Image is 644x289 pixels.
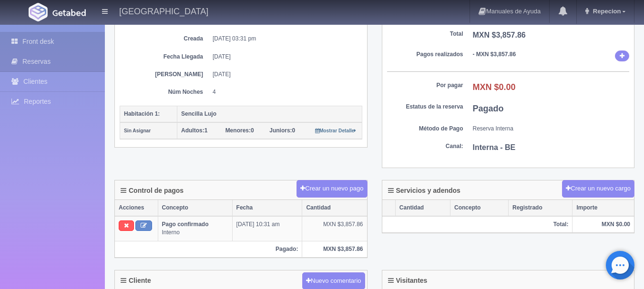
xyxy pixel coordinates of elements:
[158,200,232,216] th: Concepto
[115,200,158,216] th: Acciones
[315,127,357,134] a: Mostrar Detalle
[387,125,463,133] dt: Método de Pago
[181,127,207,134] span: 1
[52,9,86,16] img: Getabed
[302,200,367,216] th: Cantidad
[213,53,355,61] dd: [DATE]
[124,128,151,133] small: Sin Asignar
[177,106,362,122] th: Sencilla Lujo
[269,127,295,134] span: 0
[127,70,203,79] dt: [PERSON_NAME]
[387,50,463,59] dt: Pagos realizados
[269,127,292,134] strong: Juniors:
[450,200,509,216] th: Concepto
[232,200,302,216] th: Fecha
[572,216,634,233] th: MXN $0.00
[315,128,357,133] small: Mostrar Detalle
[395,200,450,216] th: Cantidad
[124,110,160,117] b: Habitación 1:
[127,88,203,96] dt: Núm Noches
[387,30,463,38] dt: Total
[473,143,516,151] b: Interna - BE
[213,70,355,79] dd: [DATE]
[127,53,203,61] dt: Fecha Llegada
[127,35,203,43] dt: Creada
[473,31,526,39] b: MXN $3,857.86
[562,180,634,198] button: Crear un nuevo cargo
[158,216,232,241] td: Interno
[509,200,572,216] th: Registrado
[121,187,184,194] h4: Control de pagos
[302,216,367,241] td: MXN $3,857.86
[213,88,355,96] dd: 4
[473,104,504,113] b: Pagado
[115,241,302,257] th: Pagado:
[121,277,151,284] h4: Cliente
[387,142,463,150] dt: Canal:
[302,241,367,257] th: MXN $3,857.86
[473,125,630,133] dd: Reserva Interna
[296,180,367,198] button: Crear un nuevo pago
[162,221,209,228] b: Pago confirmado
[388,187,460,194] h4: Servicios y adendos
[388,277,428,284] h4: Visitantes
[232,216,302,241] td: [DATE] 10:31 am
[473,82,516,92] b: MXN $0.00
[382,216,572,233] th: Total:
[473,51,516,58] b: - MXN $3,857.86
[213,35,355,43] dd: [DATE] 03:31 pm
[591,8,621,15] span: Repecion
[181,127,204,134] strong: Adultos:
[387,81,463,90] dt: Por pagar
[387,103,463,111] dt: Estatus de la reserva
[29,3,48,21] img: Getabed
[119,5,208,17] h4: [GEOGRAPHIC_DATA]
[225,127,254,134] span: 0
[225,127,251,134] strong: Menores:
[572,200,634,216] th: Importe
